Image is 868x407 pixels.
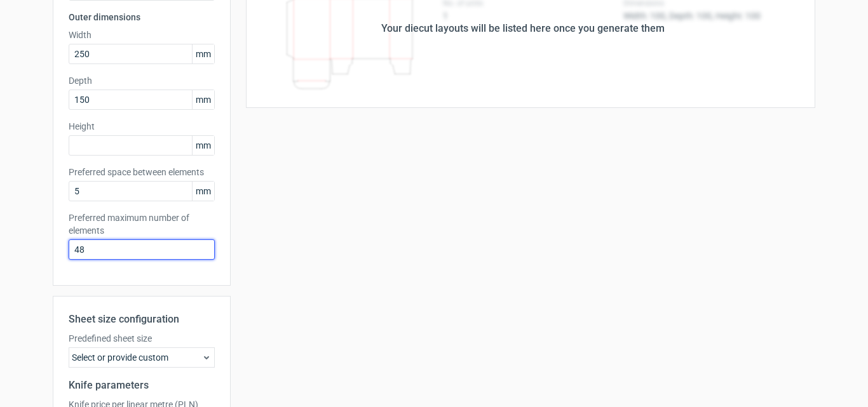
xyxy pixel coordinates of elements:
[69,211,215,237] label: Preferred maximum number of elements
[69,312,215,327] h2: Sheet size configuration
[69,332,215,345] label: Predefined sheet size
[69,166,215,178] label: Preferred space between elements
[192,90,214,109] span: mm
[69,347,215,368] div: Select or provide custom
[381,21,665,36] div: Your diecut layouts will be listed here once you generate them
[192,44,214,63] span: mm
[192,136,214,155] span: mm
[69,11,215,23] h3: Outer dimensions
[69,74,215,87] label: Depth
[69,120,215,133] label: Height
[69,378,215,393] h2: Knife parameters
[192,182,214,201] span: mm
[69,29,215,41] label: Width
